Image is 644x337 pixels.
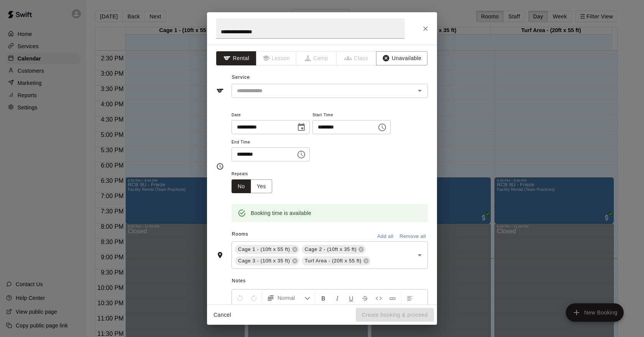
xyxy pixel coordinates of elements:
button: Cancel [210,308,235,322]
button: Unavailable [376,51,427,65]
button: Add all [373,231,398,243]
div: Turf Area - (20ft x 55 ft) [302,256,371,265]
button: Format Underline [345,291,358,305]
button: Formatting Options [264,291,314,305]
svg: Timing [216,163,224,170]
span: Cage 3 - (10ft x 35 ft) [235,257,293,265]
span: Upgrade your plan to access this feature [337,51,377,65]
button: Undo [233,291,246,305]
button: Left Align [403,291,416,305]
svg: Rooms [216,251,224,259]
span: Upgrade your plan to access this feature [296,51,337,65]
button: Remove all [398,231,428,243]
span: Service [232,75,250,80]
span: Turf Area - (20ft x 55 ft) [302,257,365,265]
button: Yes [251,179,272,194]
button: Open [414,85,425,96]
span: Cage 2 - (10ft x 35 ft) [302,246,360,253]
button: Choose date, selected date is Aug 17, 2025 [294,120,309,135]
svg: Service [216,87,224,94]
div: Cage 3 - (10ft x 35 ft) [235,256,299,265]
button: No [232,179,251,194]
button: Choose time, selected time is 9:30 PM [294,147,309,162]
span: End Time [232,137,310,148]
span: Upgrade your plan to access this feature [256,51,297,65]
div: Booking time is available [251,206,311,220]
button: Format Italics [331,291,344,305]
button: Open [414,250,425,260]
span: Rooms [232,231,248,237]
div: outlined button group [232,179,272,194]
span: Date [232,110,310,120]
button: Rental [216,51,256,65]
div: Cage 2 - (10ft x 35 ft) [302,245,366,254]
button: Insert Link [386,291,399,305]
button: Close [419,22,432,36]
div: Cage 1 - (10ft x 55 ft) [235,245,299,254]
button: Format Bold [317,291,330,305]
span: Start Time [312,110,391,120]
button: Insert Code [372,291,385,305]
span: Normal [278,294,304,302]
button: Choose time, selected time is 3:00 PM [375,120,390,135]
span: Cage 1 - (10ft x 55 ft) [235,246,293,253]
button: Format Strikethrough [358,291,371,305]
button: Redo [247,291,260,305]
span: Notes [232,275,428,287]
span: Repeats [232,169,278,179]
